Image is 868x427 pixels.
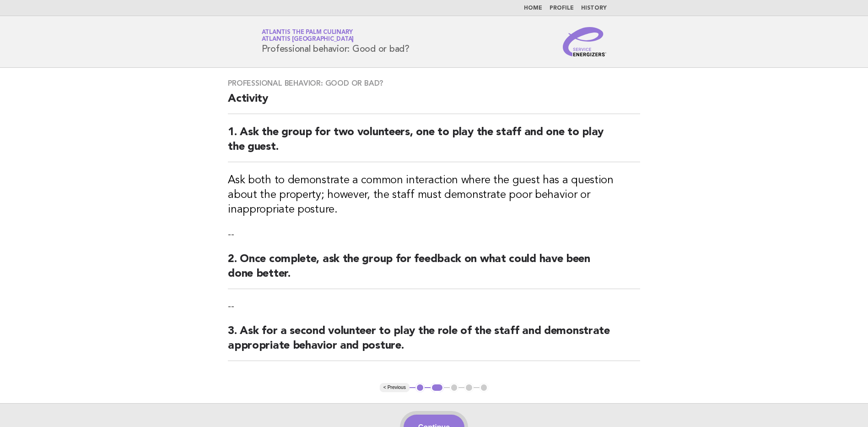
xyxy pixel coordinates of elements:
[228,92,640,114] h2: Activity
[563,27,607,56] img: Service Energizers
[581,5,607,11] a: History
[228,252,640,289] h2: 2. Once complete, ask the group for feedback on what could have been done better.
[228,300,640,313] p: --
[228,228,640,241] p: --
[431,383,444,392] button: 2
[262,29,354,42] a: Atlantis The Palm CulinaryAtlantis [GEOGRAPHIC_DATA]
[228,173,640,217] h3: Ask both to demonstrate a common interaction where the guest has a question about the property; h...
[524,5,542,11] a: Home
[415,383,425,392] button: 1
[380,383,410,392] button: < Previous
[228,324,640,361] h2: 3. Ask for a second volunteer to play the role of the staff and demonstrate appropriate behavior ...
[262,30,410,54] h1: Professional behavior: Good or bad?
[262,37,354,43] span: Atlantis [GEOGRAPHIC_DATA]
[228,125,640,162] h2: 1. Ask the group for two volunteers, one to play the staff and one to play the guest.
[550,5,574,11] a: Profile
[228,79,640,88] h3: Professional behavior: Good or bad?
